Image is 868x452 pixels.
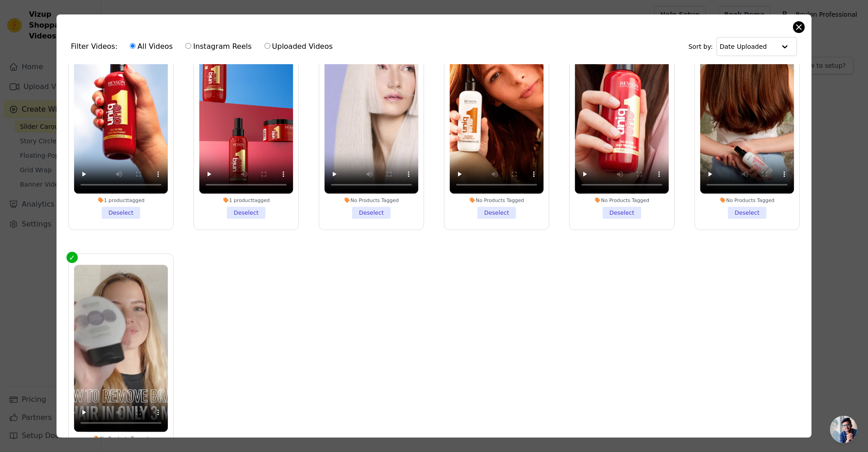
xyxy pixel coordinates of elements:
[129,41,173,52] label: All Videos
[700,197,794,203] div: No Products Tagged
[264,41,333,52] label: Uploaded Videos
[74,435,168,441] div: No Products Tagged
[71,36,338,57] div: Filter Videos:
[450,197,544,203] div: No Products Tagged
[199,197,293,203] div: 1 product tagged
[324,197,418,203] div: No Products Tagged
[830,416,857,443] div: Open chat
[185,41,252,52] label: Instagram Reels
[689,37,797,56] div: Sort by:
[74,197,168,203] div: 1 product tagged
[575,197,669,203] div: No Products Tagged
[793,22,804,33] button: Close modal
